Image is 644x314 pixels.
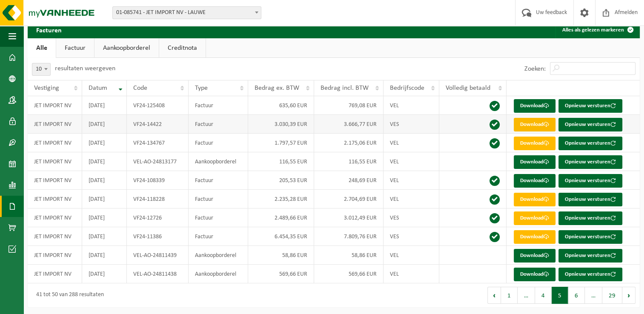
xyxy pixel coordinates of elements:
span: 01-085741 - JET IMPORT NV - LAUWE [112,6,261,19]
td: VF24-108339 [127,171,189,190]
td: Factuur [189,190,248,208]
label: Zoeken: [524,66,546,72]
td: JET IMPORT NV [28,96,82,115]
a: Download [514,118,555,131]
a: Download [514,249,555,263]
td: Factuur [189,171,248,190]
td: JET IMPORT NV [28,115,82,134]
td: Factuur [189,96,248,115]
button: 5 [552,287,568,304]
td: VES [384,115,439,134]
td: [DATE] [82,265,126,283]
td: Factuur [189,227,248,246]
td: 2.175,06 EUR [314,134,384,152]
td: 3.030,39 EUR [248,115,314,134]
td: JET IMPORT NV [28,190,82,208]
td: 58,86 EUR [248,246,314,265]
td: 2.704,69 EUR [314,190,384,208]
button: Opnieuw versturen [558,193,622,206]
td: 2.489,66 EUR [248,208,314,227]
td: VF24-125408 [127,96,189,115]
a: Download [514,174,555,188]
td: 1.797,57 EUR [248,134,314,152]
button: 1 [501,287,518,304]
td: 6.454,35 EUR [248,227,314,246]
td: 116,55 EUR [314,152,384,171]
td: VEL [384,134,439,152]
td: JET IMPORT NV [28,227,82,246]
button: Opnieuw versturen [558,174,622,188]
td: VEL [384,96,439,115]
td: [DATE] [82,190,126,208]
td: 769,08 EUR [314,96,384,115]
td: VEL [384,171,439,190]
td: VEL-AO-24813177 [127,152,189,171]
a: Download [514,137,555,150]
td: [DATE] [82,171,126,190]
td: VF24-118228 [127,190,189,208]
span: Volledig betaald [446,85,490,91]
span: Vestiging [34,85,59,91]
td: Factuur [189,115,248,134]
button: 6 [568,287,585,304]
td: 58,86 EUR [314,246,384,265]
td: JET IMPORT NV [28,265,82,283]
td: [DATE] [82,115,126,134]
button: Next [622,287,635,304]
td: VES [384,208,439,227]
button: 29 [602,287,622,304]
button: Opnieuw versturen [558,99,622,113]
div: 41 tot 50 van 288 resultaten [32,288,104,303]
button: Opnieuw versturen [558,118,622,131]
button: Opnieuw versturen [558,137,622,150]
td: [DATE] [82,152,126,171]
a: Factuur [56,38,94,58]
td: VEL-AO-24811438 [127,265,189,283]
td: VF24-134767 [127,134,189,152]
td: 7.809,76 EUR [314,227,384,246]
td: 569,66 EUR [248,265,314,283]
td: 116,55 EUR [248,152,314,171]
span: Bedrag ex. BTW [255,85,299,91]
a: Download [514,230,555,244]
button: Alles als gelezen markeren [555,21,639,38]
td: 2.235,28 EUR [248,190,314,208]
span: Bedrag incl. BTW [321,85,369,91]
label: resultaten weergeven [55,65,115,72]
span: Code [133,85,147,91]
td: JET IMPORT NV [28,152,82,171]
td: Aankoopborderel [189,152,248,171]
span: 10 [32,63,50,75]
td: VEL [384,152,439,171]
span: … [585,287,602,304]
td: VES [384,227,439,246]
td: Aankoopborderel [189,246,248,265]
td: VEL-AO-24811439 [127,246,189,265]
td: JET IMPORT NV [28,171,82,190]
td: Aankoopborderel [189,265,248,283]
td: 569,66 EUR [314,265,384,283]
a: Alle [28,38,56,58]
td: [DATE] [82,227,126,246]
button: Opnieuw versturen [558,268,622,281]
span: Type [195,85,208,91]
td: Factuur [189,208,248,227]
button: Opnieuw versturen [558,230,622,244]
td: JET IMPORT NV [28,134,82,152]
td: VF24-14422 [127,115,189,134]
td: Factuur [189,134,248,152]
td: JET IMPORT NV [28,208,82,227]
td: VEL [384,190,439,208]
td: VF24-12726 [127,208,189,227]
button: Opnieuw versturen [558,249,622,263]
td: VEL [384,246,439,265]
a: Download [514,211,555,225]
button: Previous [487,287,501,304]
span: 01-085741 - JET IMPORT NV - LAUWE [113,7,261,19]
button: Opnieuw versturen [558,211,622,225]
button: Opnieuw versturen [558,155,622,169]
td: [DATE] [82,246,126,265]
a: Download [514,155,555,169]
a: Download [514,193,555,206]
td: JET IMPORT NV [28,246,82,265]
